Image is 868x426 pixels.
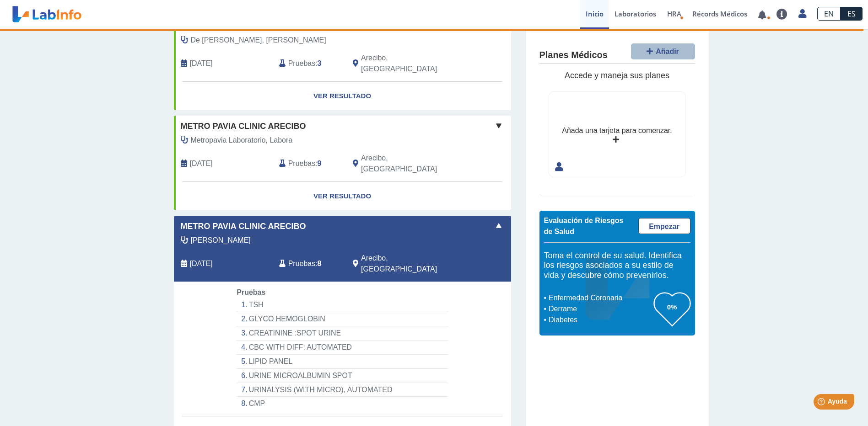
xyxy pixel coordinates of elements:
a: ES [841,7,863,21]
span: Empezar [649,223,679,230]
span: Añadir [656,48,679,55]
span: Arecibo, PR [361,53,462,75]
span: 2025-08-21 [190,258,213,269]
div: : [272,53,346,75]
span: Pruebas [288,258,315,269]
iframe: Help widget launcher [787,390,858,416]
li: CBC WITH DIFF: AUTOMATED [237,341,447,355]
a: EN [817,7,841,21]
b: 9 [318,160,322,167]
h3: 0% [654,301,690,313]
li: URINALYSIS (WITH MICRO), AUTOMATED [237,383,447,397]
div: : [272,153,346,175]
li: TSH [237,298,447,312]
span: Aldiva Hernandez, Nelson [191,235,251,246]
span: Metro Pavia Clinic Arecibo [181,220,306,233]
li: Derrame [546,304,654,314]
span: Pruebas [288,158,315,169]
li: Enfermedad Coronaria [546,293,654,304]
b: 8 [318,260,322,267]
div: Añada una tarjeta para comenzar. [562,125,672,136]
h5: Toma el control de su salud. Identifica los riesgos asociados a su estilo de vida y descubre cómo... [544,251,690,281]
div: : [272,253,346,275]
li: CREATININE :SPOT URINE [237,326,447,341]
span: Arecibo, PR [361,253,462,275]
button: Añadir [631,43,695,59]
span: 2022-05-31 [190,158,213,169]
span: Pruebas [237,288,265,296]
a: Empezar [638,218,690,234]
b: 3 [318,59,322,67]
span: Arecibo, PR [361,153,462,175]
span: Metro Pavia Clinic Arecibo [181,120,306,133]
li: CMP [237,397,447,410]
span: De Jesus, Jorge [191,35,326,46]
li: URINE MICROALBUMIN SPOT [237,369,447,383]
span: Accede y maneja sus planes [565,71,669,80]
a: Ver Resultado [174,82,511,111]
li: GLYCO HEMOGLOBIN [237,312,447,326]
h4: Planes Médicos [539,50,608,61]
li: LIPID PANEL [237,355,447,369]
span: Evaluación de Riesgos de Salud [544,217,624,235]
span: Pruebas [288,58,315,69]
a: Ver Resultado [174,182,511,211]
span: HRA [667,9,681,18]
span: 2023-04-12 [190,58,213,69]
li: Diabetes [546,314,654,325]
span: Metropavia Laboratorio, Labora [191,135,293,146]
